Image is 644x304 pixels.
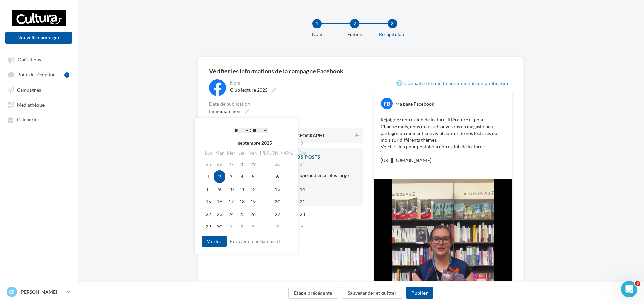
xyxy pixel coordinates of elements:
div: Vérifier les informations de la campagne Facebook [209,68,513,74]
td: 13 [258,183,296,195]
button: Publier [406,287,433,299]
td: 25 [237,208,247,220]
td: 31 [296,158,308,170]
th: [PERSON_NAME] [258,148,296,158]
span: Calendrier [17,117,39,123]
td: 30 [258,158,296,170]
button: Étape précédente [288,287,338,299]
div: Nom [295,31,339,38]
td: 1 [203,170,214,183]
button: Envoyer immédiatement [227,237,283,245]
td: 14 [296,183,308,195]
div: 2 [350,19,359,28]
td: 24 [225,208,237,220]
th: Lun [203,148,214,158]
td: 16 [214,195,225,208]
a: Médiathèque [4,99,74,111]
td: 20 [258,195,296,208]
p: [PERSON_NAME] [20,288,64,295]
span: 3 [635,281,640,286]
td: 21 [296,195,308,208]
td: 28 [296,208,308,220]
div: Ma page Facebook [395,101,434,107]
div: Récapitulatif [371,31,414,38]
td: 2 [237,220,247,233]
td: 26 [214,158,225,170]
td: 4 [237,170,247,183]
div: Edition [333,31,376,38]
th: Dim [296,148,308,158]
td: 4 [258,220,296,233]
td: 15 [203,195,214,208]
td: 10 [225,183,237,195]
td: 2 [214,170,225,183]
div: 1 [64,72,69,78]
a: Campagnes [4,84,74,96]
td: 25 [203,158,214,170]
div: : [216,125,285,135]
span: Campagnes [17,87,41,93]
td: 26 [247,208,258,220]
th: Jeu [237,148,247,158]
div: Date de publication [209,102,363,106]
div: FB [381,98,393,109]
th: Ven [247,148,258,158]
td: 12 [247,183,258,195]
th: septembre 2025 [214,138,296,148]
div: Nom [230,81,361,85]
iframe: Intercom live chat [621,281,637,297]
span: Club lecture 2025 [230,87,268,93]
a: Connaître les meilleurs moments de publication [396,79,513,87]
td: 5 [296,220,308,233]
td: 29 [247,158,258,170]
th: Mar [214,148,225,158]
td: 22 [203,208,214,220]
button: Nouvelle campagne [5,32,72,44]
td: 27 [258,208,296,220]
button: Sauvegarder et quitter [342,287,403,299]
td: 17 [225,195,237,208]
td: 5 [247,170,258,183]
td: 11 [237,183,247,195]
td: 6 [258,170,296,183]
td: 28 [237,158,247,170]
td: 30 [214,220,225,233]
span: Immédiatement [209,108,242,114]
span: CF [9,288,15,295]
a: Opérations [4,53,74,65]
td: 18 [237,195,247,208]
td: 9 [214,183,225,195]
div: 3 [388,19,397,28]
td: 19 [247,195,258,208]
td: 29 [203,220,214,233]
a: Boîte de réception1 [4,68,74,81]
td: 8 [203,183,214,195]
a: Calendrier [4,113,74,126]
th: Mer [225,148,237,158]
td: 3 [247,220,258,233]
span: Médiathèque [17,102,45,108]
td: 3 [225,170,237,183]
td: 27 [225,158,237,170]
td: 7 [296,170,308,183]
td: 1 [225,220,237,233]
a: CF [PERSON_NAME] [5,285,72,298]
span: Opérations [18,57,41,62]
td: 23 [214,208,225,220]
div: 1 [312,19,322,28]
p: Rejoignez notre club de lecture littérature et polar ! Chaque mois, nous nous retrouverons en mag... [381,116,505,170]
span: Boîte de réception [17,72,56,78]
button: Valider [202,236,227,247]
